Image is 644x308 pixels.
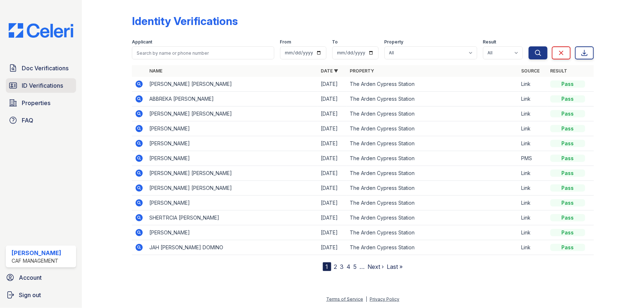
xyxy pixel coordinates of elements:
[6,96,76,110] a: Properties
[146,240,318,255] td: JAH [PERSON_NAME] DOMINO
[22,99,50,107] span: Properties
[519,211,548,225] td: Link
[366,296,367,302] div: |
[318,107,347,121] td: [DATE]
[550,244,585,251] div: Pass
[22,116,33,125] span: FAQ
[347,121,519,136] td: The Arden Cypress Station
[3,270,79,285] a: Account
[519,107,548,121] td: Link
[318,151,347,166] td: [DATE]
[354,263,357,270] a: 5
[318,196,347,211] td: [DATE]
[347,181,519,196] td: The Arden Cypress Station
[347,240,519,255] td: The Arden Cypress Station
[347,196,519,211] td: The Arden Cypress Station
[280,39,291,45] label: From
[387,263,403,270] a: Last »
[146,151,318,166] td: [PERSON_NAME]
[347,166,519,181] td: The Arden Cypress Station
[318,240,347,255] td: [DATE]
[519,121,548,136] td: Link
[368,263,384,270] a: Next ›
[146,181,318,196] td: [PERSON_NAME] [PERSON_NAME]
[550,140,585,147] div: Pass
[519,151,548,166] td: PMS
[550,214,585,221] div: Pass
[3,288,79,302] a: Sign out
[318,121,347,136] td: [DATE]
[370,296,399,302] a: Privacy Policy
[550,184,585,192] div: Pass
[146,196,318,211] td: [PERSON_NAME]
[340,263,344,270] a: 3
[347,151,519,166] td: The Arden Cypress Station
[12,249,61,257] div: [PERSON_NAME]
[146,225,318,240] td: [PERSON_NAME]
[350,68,374,74] a: Property
[149,68,162,74] a: Name
[550,95,585,103] div: Pass
[519,240,548,255] td: Link
[6,113,76,128] a: FAQ
[6,78,76,93] a: ID Verifications
[347,77,519,92] td: The Arden Cypress Station
[12,257,61,265] div: CAF Management
[332,39,338,45] label: To
[146,166,318,181] td: [PERSON_NAME] [PERSON_NAME]
[318,181,347,196] td: [DATE]
[6,61,76,75] a: Doc Verifications
[550,80,585,88] div: Pass
[347,211,519,225] td: The Arden Cypress Station
[550,199,585,207] div: Pass
[323,262,331,271] div: 1
[146,107,318,121] td: [PERSON_NAME] [PERSON_NAME]
[22,64,68,72] span: Doc Verifications
[318,211,347,225] td: [DATE]
[132,39,152,45] label: Applicant
[347,136,519,151] td: The Arden Cypress Station
[550,110,585,117] div: Pass
[318,225,347,240] td: [DATE]
[550,68,568,74] a: Result
[347,225,519,240] td: The Arden Cypress Station
[360,262,365,271] span: …
[318,77,347,92] td: [DATE]
[318,136,347,151] td: [DATE]
[321,68,338,74] a: Date ▼
[519,166,548,181] td: Link
[326,296,363,302] a: Terms of Service
[146,92,318,107] td: ABBREKA [PERSON_NAME]
[519,136,548,151] td: Link
[550,170,585,177] div: Pass
[19,291,41,299] span: Sign out
[146,121,318,136] td: [PERSON_NAME]
[347,92,519,107] td: The Arden Cypress Station
[334,263,337,270] a: 2
[347,107,519,121] td: The Arden Cypress Station
[550,125,585,132] div: Pass
[519,92,548,107] td: Link
[519,196,548,211] td: Link
[146,136,318,151] td: [PERSON_NAME]
[146,211,318,225] td: SHERTRCIA [PERSON_NAME]
[519,181,548,196] td: Link
[132,14,238,28] div: Identity Verifications
[318,92,347,107] td: [DATE]
[132,46,274,59] input: Search by name or phone number
[347,263,351,270] a: 4
[519,225,548,240] td: Link
[519,77,548,92] td: Link
[22,81,63,90] span: ID Verifications
[550,155,585,162] div: Pass
[550,229,585,236] div: Pass
[318,166,347,181] td: [DATE]
[146,77,318,92] td: [PERSON_NAME] [PERSON_NAME]
[522,68,540,74] a: Source
[385,39,404,45] label: Property
[19,273,42,282] span: Account
[483,39,496,45] label: Result
[3,23,79,38] img: CE_Logo_Blue-a8612792a0a2168367f1c8372b55b34899dd931a85d93a1a3d3e32e68fde9ad4.png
